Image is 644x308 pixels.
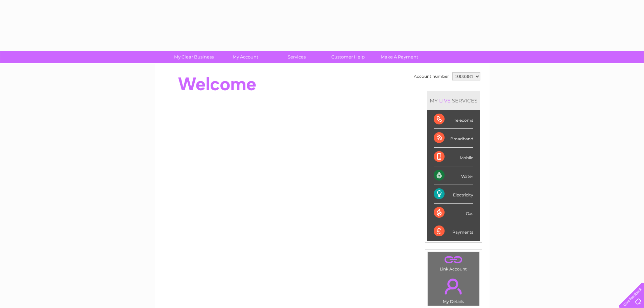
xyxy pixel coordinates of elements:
a: . [429,275,478,298]
a: Make A Payment [372,51,427,63]
div: Broadband [434,129,473,147]
a: Customer Help [320,51,376,63]
a: My Account [217,51,273,63]
div: Electricity [434,185,473,204]
div: Water [434,166,473,185]
td: Link Account [427,252,480,273]
div: Gas [434,204,473,222]
td: Account number [412,71,451,82]
td: My Details [427,273,480,306]
div: Mobile [434,148,473,166]
div: Payments [434,222,473,240]
a: . [429,254,478,266]
div: MY SERVICES [427,91,480,110]
div: LIVE [438,97,452,104]
div: Telecoms [434,110,473,129]
a: My Clear Business [166,51,222,63]
a: Services [269,51,325,63]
